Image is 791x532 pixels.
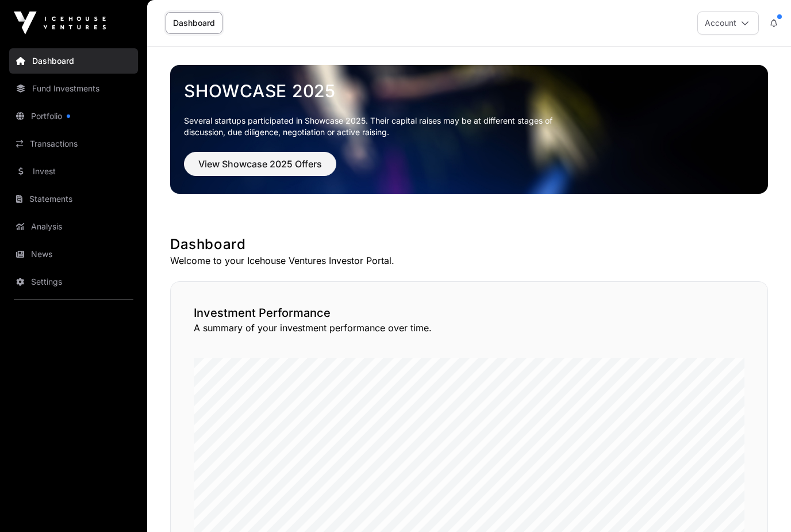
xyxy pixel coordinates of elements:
[9,104,138,129] a: Portfolio
[184,163,336,175] a: View Showcase 2025 Offers
[194,321,744,335] p: A summary of your investment performance over time.
[170,235,768,254] h1: Dashboard
[9,159,138,184] a: Invest
[9,186,138,212] a: Statements
[184,81,754,101] a: Showcase 2025
[9,76,138,101] a: Fund Investments
[184,115,570,138] p: Several startups participated in Showcase 2025. Their capital raises may be at different stages o...
[9,131,138,156] a: Transactions
[9,242,138,267] a: News
[194,305,744,321] h2: Investment Performance
[198,157,322,171] span: View Showcase 2025 Offers
[734,477,791,532] iframe: Chat Widget
[170,254,768,267] p: Welcome to your Icehouse Ventures Investor Portal.
[166,12,222,34] a: Dashboard
[9,269,138,294] a: Settings
[184,152,336,176] button: View Showcase 2025 Offers
[9,48,138,74] a: Dashboard
[9,214,138,239] a: Analysis
[170,65,768,194] img: Showcase 2025
[697,12,759,35] button: Account
[14,12,106,35] img: Icehouse Ventures Logo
